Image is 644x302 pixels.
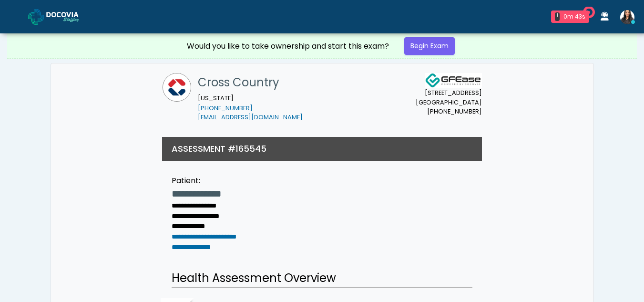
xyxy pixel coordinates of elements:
[555,12,560,21] div: 1
[404,37,455,55] a: Begin Exam
[198,73,303,92] h1: Cross Country
[187,41,389,52] div: Would you like to take ownership and start this exam?
[198,104,253,112] a: [PHONE_NUMBER]
[563,12,585,21] div: 0m 43s
[172,143,266,155] h3: ASSESSMENT #165545
[172,175,236,187] div: Patient:
[28,9,44,25] img: Docovia
[416,88,482,116] small: [STREET_ADDRESS] [GEOGRAPHIC_DATA] [PHONE_NUMBER]
[545,7,595,27] a: 1 0m 43s
[163,73,191,102] img: Cross Country
[198,94,303,122] small: [US_STATE]
[46,12,94,21] img: Docovia
[198,113,303,121] a: [EMAIL_ADDRESS][DOMAIN_NAME]
[28,1,94,32] a: Docovia
[620,10,634,24] img: Viral Patel
[425,73,482,88] img: Docovia Staffing Logo
[172,270,472,288] h2: Health Assessment Overview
